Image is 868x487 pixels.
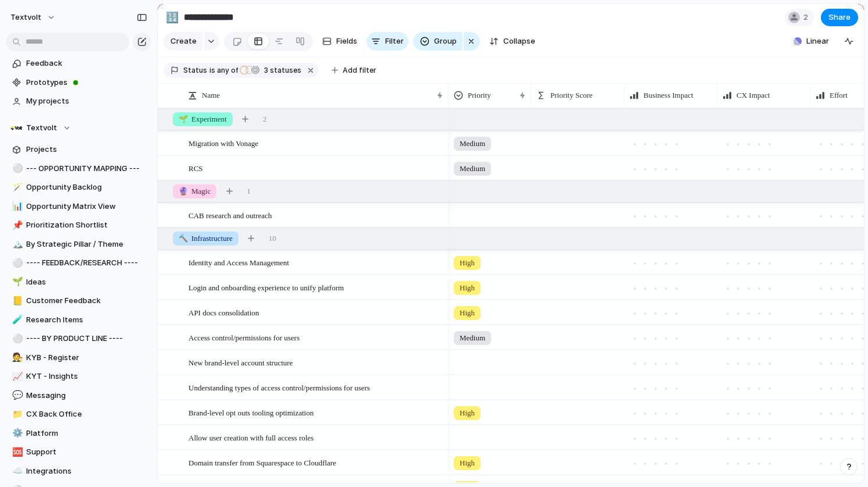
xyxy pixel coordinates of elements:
[828,12,851,23] span: Share
[12,237,20,251] div: 🏔️
[6,292,151,310] a: 📒Customer Feedback
[6,368,151,385] a: 📈KYT - Insights
[6,311,151,329] div: 🧪Research Items
[179,113,227,125] span: Experiment
[385,35,404,47] span: Filter
[26,58,147,69] span: Feedback
[460,257,475,269] span: High
[12,275,20,289] div: 🌱
[460,282,475,294] span: High
[263,113,267,125] span: 2
[179,234,188,243] span: 🔨
[207,64,240,77] button: isany of
[247,186,251,197] span: 1
[239,64,304,77] button: 3 statuses
[830,90,848,101] span: Effort
[179,233,233,244] span: Infrastructure
[10,295,22,307] button: 📒
[10,163,22,175] button: ⚪
[188,208,272,222] span: CAB research and outreach
[12,219,20,232] div: 📌
[460,163,485,175] span: Medium
[26,257,147,269] span: ---- FEEDBACK/RESEARCH ----
[460,407,475,419] span: High
[179,187,188,195] span: 🔮
[6,236,151,253] a: 🏔️By Strategic Pillar / Theme
[12,257,20,270] div: ⚪
[188,406,314,419] span: Brand-level opt outs tooling optimization
[26,77,147,88] span: Prototypes
[215,65,238,76] span: any of
[6,349,151,367] div: 🧑‍⚖️KYB - Register
[6,198,151,215] a: 📊Opportunity Matrix View
[188,431,314,444] span: Allow user creation with full access roles
[336,35,357,47] span: Fields
[6,160,151,177] a: ⚪--- OPPORTUNITY MAPPING ---
[10,276,22,288] button: 🌱
[26,201,147,212] span: Opportunity Matrix View
[460,332,485,344] span: Medium
[5,8,62,27] button: textvolt
[6,55,151,72] a: Feedback
[325,62,383,79] button: Add filter
[6,141,151,158] a: Projects
[6,179,151,196] a: 🪄Opportunity Backlog
[6,216,151,234] a: 📌Prioritization Shortlist
[163,32,202,51] button: Create
[26,295,147,307] span: Customer Feedback
[188,255,289,269] span: Identity and Access Management
[188,330,300,344] span: Access control/permissions for users
[6,387,151,404] a: 💬Messaging
[269,233,276,244] span: 10
[188,356,293,369] span: New brand-level account structure
[183,65,207,76] span: Status
[170,35,197,47] span: Create
[468,90,491,101] span: Priority
[10,257,22,269] button: ⚪
[179,115,188,123] span: 🌱
[6,254,151,272] a: ⚪---- FEEDBACK/RESEARCH ----
[12,162,20,175] div: ⚪
[26,122,57,134] span: Textvolt
[6,93,151,110] a: My projects
[806,35,829,47] span: Linear
[261,66,270,74] span: 3
[26,276,147,288] span: Ideas
[460,138,485,150] span: Medium
[163,8,182,27] button: 🔢
[188,305,259,319] span: API docs consolidation
[10,371,22,382] button: 📈
[6,330,151,347] a: ⚪---- BY PRODUCT LINE ----
[460,307,475,319] span: High
[6,273,151,291] div: 🌱Ideas
[26,144,147,155] span: Projects
[485,32,540,51] button: Collapse
[10,201,22,212] button: 📊
[188,280,344,294] span: Login and onboarding experience to unify platform
[434,35,457,47] span: Group
[26,371,147,382] span: KYT - Insights
[12,181,20,194] div: 🪄
[550,90,593,101] span: Priority Score
[10,352,22,364] button: 🧑‍⚖️
[12,313,20,326] div: 🧪
[643,90,693,101] span: Business Impact
[10,333,22,344] button: ⚪
[12,370,20,383] div: 📈
[10,239,22,250] button: 🏔️
[26,219,147,231] span: Prioritization Shortlist
[821,9,858,26] button: Share
[26,95,147,107] span: My projects
[188,136,258,150] span: Migration with Vonage
[202,90,220,101] span: Name
[6,74,151,91] a: Prototypes
[26,239,147,250] span: By Strategic Pillar / Theme
[179,186,211,197] span: Magic
[460,457,475,469] span: High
